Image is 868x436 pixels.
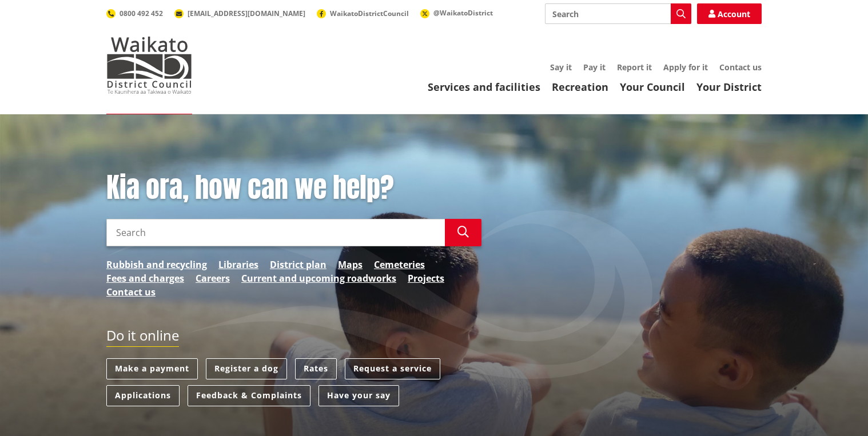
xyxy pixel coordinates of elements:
[719,62,762,73] a: Contact us
[663,62,708,73] a: Apply for it
[374,258,425,271] a: Cemeteries
[106,9,163,18] a: 0800 492 452
[330,9,409,18] span: WaikatoDistrictCouncil
[345,358,440,379] a: Request a service
[206,358,287,379] a: Register a dog
[106,219,445,246] input: Search input
[620,80,685,94] a: Your Council
[408,271,444,285] a: Projects
[420,8,493,18] a: @WaikatoDistrict
[106,285,156,299] a: Contact us
[428,80,540,94] a: Services and facilities
[196,271,230,285] a: Careers
[106,258,207,271] a: Rubbish and recycling
[106,171,481,205] h1: Kia ora, how can we help?
[697,3,762,24] a: Account
[174,9,305,18] a: [EMAIL_ADDRESS][DOMAIN_NAME]
[696,80,762,94] a: Your District
[545,3,691,24] input: Search input
[270,258,327,271] a: District plan
[188,385,310,406] a: Feedback & Complaints
[317,9,409,18] a: WaikatoDistrictCouncil
[552,80,608,94] a: Recreation
[433,8,493,18] span: @WaikatoDistrict
[120,9,163,18] span: 0800 492 452
[617,62,652,73] a: Report it
[106,358,198,379] a: Make a payment
[338,258,363,271] a: Maps
[550,62,572,73] a: Say it
[188,9,305,18] span: [EMAIL_ADDRESS][DOMAIN_NAME]
[106,385,180,406] a: Applications
[106,271,184,285] a: Fees and charges
[583,62,606,73] a: Pay it
[318,385,399,406] a: Have your say
[241,271,396,285] a: Current and upcoming roadworks
[106,327,179,347] h2: Do it online
[218,258,258,271] a: Libraries
[295,358,337,379] a: Rates
[106,37,192,94] img: Waikato District Council - Te Kaunihera aa Takiwaa o Waikato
